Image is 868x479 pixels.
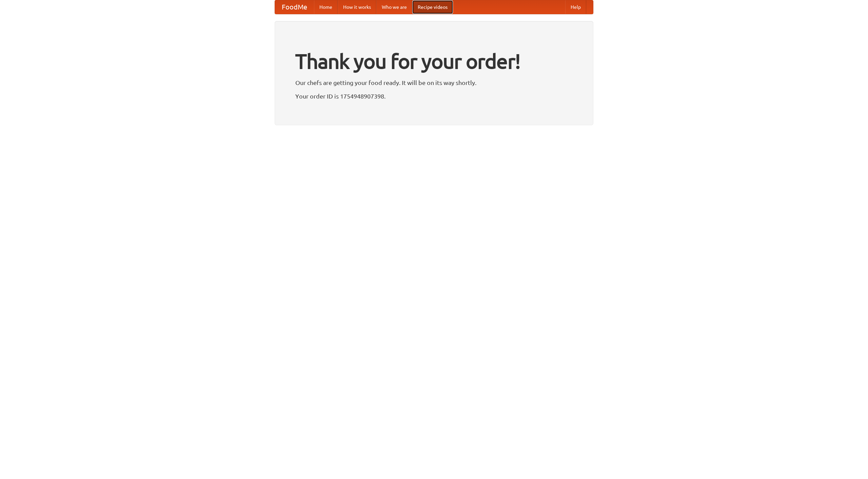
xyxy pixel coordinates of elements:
a: How it works [338,0,376,14]
h1: Thank you for your order! [295,45,573,78]
p: Your order ID is 1754948907398. [295,91,573,101]
a: Who we are [376,0,412,14]
p: Our chefs are getting your food ready. It will be on its way shortly. [295,78,573,88]
a: Recipe videos [412,0,453,14]
a: Help [565,0,586,14]
a: Home [314,0,338,14]
a: FoodMe [275,0,314,14]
